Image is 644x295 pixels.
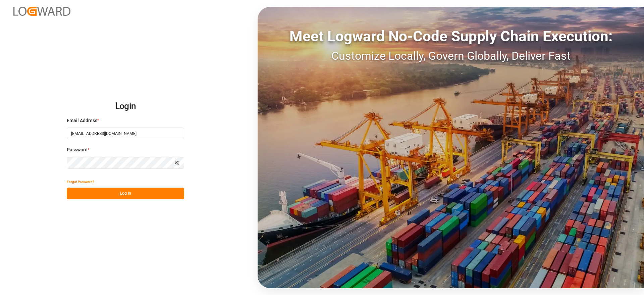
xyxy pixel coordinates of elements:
img: Logward_new_orange.png [13,7,70,16]
h2: Login [67,96,184,117]
button: Log In [67,188,184,199]
button: Forgot Password? [67,176,94,188]
input: Enter your email [67,128,184,139]
div: Meet Logward No-Code Supply Chain Execution: [258,25,644,47]
span: Password [67,146,88,153]
div: Customize Locally, Govern Globally, Deliver Fast [258,47,644,64]
span: Email Address [67,117,97,124]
